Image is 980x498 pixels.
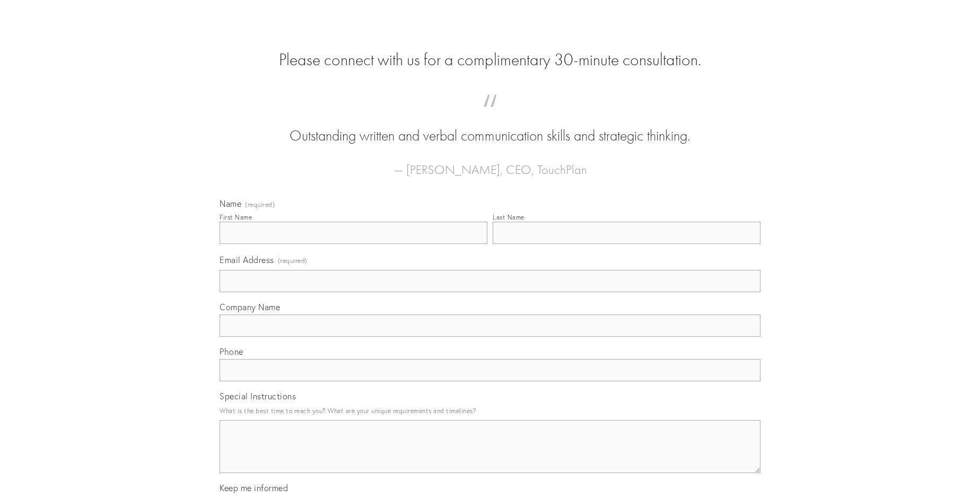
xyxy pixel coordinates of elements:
h2: Please connect with us for a complimentary 30-minute consultation. [220,50,760,70]
span: Keep me informed [220,483,288,493]
span: Phone [220,346,243,357]
p: What is the best time to reach you? What are your unique requirements and timelines? [220,404,760,418]
span: (required) [245,202,275,208]
figcaption: — [PERSON_NAME], CEO, TouchPlan [237,146,743,180]
span: Name [220,198,241,209]
span: (required) [278,254,308,268]
div: First Name [220,213,252,221]
span: “ [237,105,743,126]
blockquote: Outstanding written and verbal communication skills and strategic thinking. [237,105,743,146]
div: Last Name [493,213,524,221]
span: Special Instructions [220,391,296,401]
span: Email Address [220,255,274,265]
span: Company Name [220,302,280,312]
